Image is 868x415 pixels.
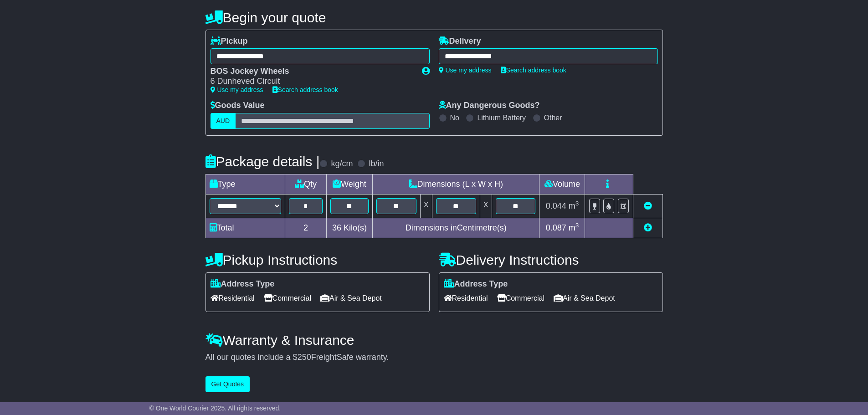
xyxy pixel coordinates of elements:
[544,113,562,122] label: Other
[439,101,540,111] label: Any Dangerous Goods?
[326,174,372,194] td: Weight
[439,252,663,267] h4: Delivery Instructions
[211,86,263,93] a: Use my address
[211,101,265,111] label: Goods Value
[444,291,488,305] span: Residential
[373,174,539,194] td: Dimensions (L x W x H)
[644,223,652,232] a: Add new item
[211,36,248,46] label: Pickup
[501,67,566,74] a: Search address book
[644,201,652,210] a: Remove this item
[285,174,327,194] td: Qty
[285,218,327,238] td: 2
[420,194,432,218] td: x
[569,223,579,232] span: m
[272,86,338,93] a: Search address book
[332,223,341,232] span: 36
[546,201,566,210] span: 0.044
[211,279,275,289] label: Address Type
[298,353,311,362] span: 250
[326,218,372,238] td: Kilo(s)
[320,291,382,305] span: Air & Sea Depot
[149,405,281,412] span: © One World Courier 2025. All rights reserved.
[575,222,579,229] sup: 3
[369,159,384,169] label: lb/in
[211,77,413,87] div: 6 Dunheved Circuit
[205,10,663,25] h4: Begin your quote
[497,291,544,305] span: Commercial
[331,159,353,169] label: kg/cm
[205,353,663,363] div: All our quotes include a $ FreightSafe warranty.
[439,67,492,74] a: Use my address
[450,113,459,122] label: No
[373,218,539,238] td: Dimensions in Centimetre(s)
[264,291,311,305] span: Commercial
[205,333,663,348] h4: Warranty & Insurance
[539,174,585,194] td: Volume
[205,252,430,267] h4: Pickup Instructions
[211,291,255,305] span: Residential
[205,218,285,238] td: Total
[205,376,250,392] button: Get Quotes
[439,36,481,46] label: Delivery
[211,67,413,77] div: BOS Jockey Wheels
[477,113,526,122] label: Lithium Battery
[546,223,566,232] span: 0.087
[480,194,492,218] td: x
[554,291,615,305] span: Air & Sea Depot
[211,113,236,129] label: AUD
[205,174,285,194] td: Type
[205,154,320,169] h4: Package details |
[444,279,508,289] label: Address Type
[569,201,579,210] span: m
[575,200,579,207] sup: 3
